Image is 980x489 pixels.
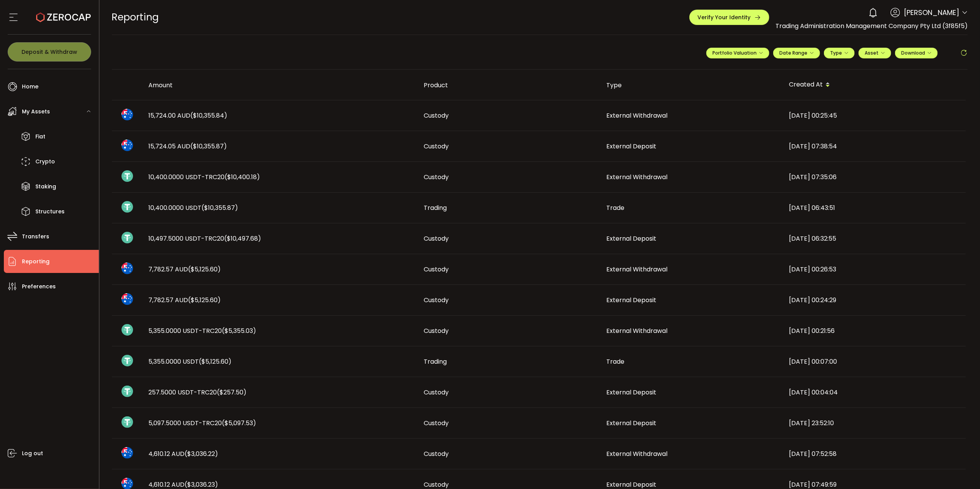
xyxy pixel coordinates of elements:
img: usdt_portfolio.svg [121,416,133,428]
span: Staking [35,181,56,192]
span: Custody [424,265,449,274]
span: Deposit & Withdraw [22,49,77,55]
span: ($3,036.23) [185,480,218,489]
button: Download [895,48,938,58]
div: [DATE] 07:38:54 [783,142,966,151]
span: Custody [424,419,449,427]
span: Transfers [22,231,49,242]
span: ($257.50) [217,388,247,397]
div: [DATE] 06:32:55 [783,234,966,243]
span: Custody [424,296,449,304]
span: Reporting [112,10,159,24]
img: usdt_portfolio.svg [121,170,133,182]
img: aud_portfolio.svg [121,263,133,274]
div: Created At [783,78,966,91]
span: 4,610.12 AUD [149,480,218,489]
button: Type [824,48,855,58]
div: [DATE] 06:43:51 [783,203,966,212]
img: usdt_portfolio.svg [121,324,133,336]
img: aud_portfolio.svg [121,447,133,459]
span: 5,355.0000 USDT [149,357,232,366]
button: Date Range [773,48,820,58]
span: 10,497.5000 USDT-TRC20 [149,234,261,243]
span: External Withdrawal [607,449,668,458]
span: External Deposit [607,419,657,427]
img: aud_portfolio.svg [121,293,133,305]
span: Custody [424,480,449,489]
img: usdt_portfolio.svg [121,232,133,243]
div: [DATE] 00:07:00 [783,357,966,366]
div: [DATE] 00:25:45 [783,111,966,120]
span: Type [830,50,849,56]
span: ($5,097.53) [222,419,256,427]
span: Asset [865,50,879,56]
img: usdt_portfolio.svg [121,201,133,213]
span: Trading Administration Management Company Pty Ltd (3f85f5) [775,22,968,30]
span: Trade [607,203,625,212]
span: 10,400.0000 USDT [149,203,238,212]
iframe: Chat Widget [942,452,980,489]
span: 257.5000 USDT-TRC20 [149,388,247,397]
span: Fiat [35,131,45,142]
span: External Deposit [607,480,657,489]
span: External Deposit [607,388,657,397]
span: Verify Your Identity [697,15,750,20]
span: External Withdrawal [607,111,668,120]
div: Type [601,81,783,90]
span: Custody [424,173,449,181]
span: External Withdrawal [607,265,668,274]
span: Home [22,81,38,92]
img: usdt_portfolio.svg [121,386,133,397]
span: Portfolio Valuation [712,50,763,56]
span: Custody [424,449,449,458]
div: [DATE] 00:21:56 [783,326,966,335]
span: External Deposit [607,296,657,304]
span: Preferences [22,281,56,292]
div: [DATE] 00:24:29 [783,296,966,304]
span: ($3,036.22) [185,449,218,458]
img: aud_portfolio.svg [121,140,133,151]
span: 15,724.05 AUD [149,142,227,151]
span: Custody [424,142,449,151]
span: External Withdrawal [607,326,668,335]
span: Trade [607,357,625,366]
span: ($10,355.87) [202,203,238,212]
span: 7,782.57 AUD [149,296,221,304]
span: Crypto [35,156,55,167]
img: aud_portfolio.svg [121,109,133,120]
span: Date Range [779,50,814,56]
button: Portfolio Valuation [706,48,769,58]
span: [PERSON_NAME] [904,7,959,18]
span: Download [901,50,932,56]
span: My Assets [22,106,50,117]
img: usdt_portfolio.svg [121,355,133,366]
button: Verify Your Identity [689,10,769,25]
div: [DATE] 23:52:10 [783,419,966,427]
div: [DATE] 07:35:06 [783,173,966,181]
span: ($5,125.60) [188,296,221,304]
span: 5,097.5000 USDT-TRC20 [149,419,256,427]
div: Amount [143,81,418,90]
span: 4,610.12 AUD [149,449,218,458]
span: Log out [22,448,43,459]
span: ($10,497.68) [225,234,261,243]
span: Reporting [22,256,50,267]
div: Product [418,81,601,90]
span: External Withdrawal [607,173,668,181]
button: Asset [859,48,891,58]
span: 5,355.0000 USDT-TRC20 [149,326,256,335]
div: [DATE] 07:49:59 [783,480,966,489]
span: Structures [35,206,65,217]
span: 7,782.57 AUD [149,265,221,274]
div: [DATE] 00:26:53 [783,265,966,274]
span: ($5,355.03) [222,326,256,335]
span: Custody [424,326,449,335]
span: ($10,400.18) [225,173,260,181]
button: Deposit & Withdraw [8,42,91,62]
span: Trading [424,203,447,212]
span: Custody [424,111,449,120]
div: [DATE] 07:52:58 [783,449,966,458]
span: 15,724.00 AUD [149,111,228,120]
div: [DATE] 00:04:04 [783,388,966,397]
